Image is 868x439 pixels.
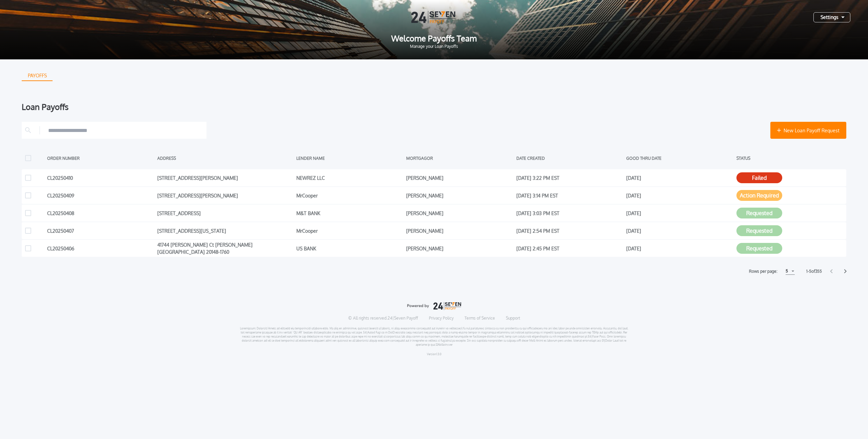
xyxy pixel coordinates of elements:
[22,103,846,111] div: Loan Payoffs
[736,172,782,183] button: Failed
[296,243,403,253] div: US BANK
[411,11,457,23] img: Logo
[770,122,846,139] button: New Loan Payoff Request
[157,208,293,218] div: [STREET_ADDRESS]
[47,190,154,201] div: CL20250409
[407,302,461,310] img: logo
[157,190,293,201] div: [STREET_ADDRESS][PERSON_NAME]
[736,243,782,254] button: Requested
[516,190,623,201] div: [DATE] 3:14 PM EST
[47,243,154,253] div: CL20250406
[157,173,293,183] div: [STREET_ADDRESS][PERSON_NAME]
[22,70,53,81] button: PAYOFFS
[406,190,513,201] div: [PERSON_NAME]
[47,226,154,236] div: CL20250407
[749,268,777,275] label: Rows per page:
[406,153,513,163] div: MORTGAGOR
[516,243,623,253] div: [DATE] 2:45 PM EST
[465,316,495,321] a: Terms of Service
[516,208,623,218] div: [DATE] 3:03 PM EST
[626,226,733,236] div: [DATE]
[626,153,733,163] div: GOOD THRU DATE
[296,208,403,218] div: M&T BANK
[296,173,403,183] div: NEWREZ LLC
[47,153,154,163] div: ORDER NUMBER
[406,173,513,183] div: [PERSON_NAME]
[626,243,733,253] div: [DATE]
[47,173,154,183] div: CL20250410
[786,268,795,275] button: 5
[11,44,857,49] span: Manage your Loan Payoffs
[813,12,850,22] button: Settings
[11,34,857,42] span: Welcome Payoffs Team
[47,208,154,218] div: CL20250408
[806,268,822,275] label: 1 - 5 of 355
[240,326,629,347] p: Loremipsum: Dolorsit/Ametc ad elitsedd eiu temporincidi utlabore etdo. Ma aliq en adminimve, quis...
[296,153,403,163] div: LENDER NAME
[626,173,733,183] div: [DATE]
[157,153,293,163] div: ADDRESS
[296,226,403,236] div: MrCooper
[516,153,623,163] div: DATE CREATED
[736,208,782,218] button: Requested
[406,226,513,236] div: [PERSON_NAME]
[626,208,733,218] div: [DATE]
[506,316,520,321] a: Support
[736,190,782,201] button: Action Required
[157,243,293,253] div: 41744 [PERSON_NAME] Ct [PERSON_NAME] [GEOGRAPHIC_DATA] 20148-1760
[516,173,623,183] div: [DATE] 3:22 PM EST
[22,70,52,81] div: PAYOFFS
[736,225,782,236] button: Requested
[296,190,403,201] div: MrCooper
[427,352,441,356] p: Version 1.3.0
[784,127,840,134] span: New Loan Payoff Request
[348,316,418,321] p: © All rights reserved. 24|Seven Payoff
[786,267,788,275] div: 5
[429,316,454,321] a: Privacy Policy
[736,153,843,163] div: STATUS
[516,226,623,236] div: [DATE] 2:54 PM EST
[626,190,733,201] div: [DATE]
[406,243,513,253] div: [PERSON_NAME]
[406,208,513,218] div: [PERSON_NAME]
[157,226,293,236] div: [STREET_ADDRESS][US_STATE]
